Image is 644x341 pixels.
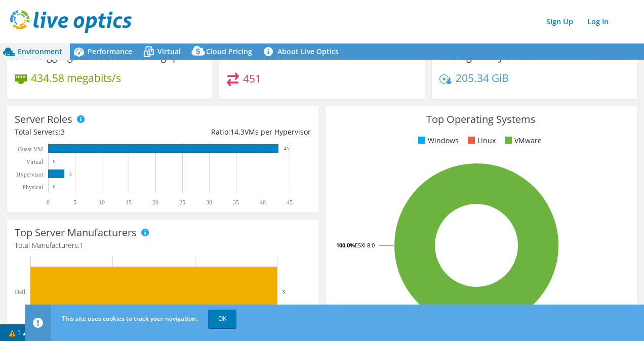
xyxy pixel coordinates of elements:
[15,288,25,295] text: Dell
[208,310,236,328] a: OK
[88,47,132,56] span: Performance
[163,126,310,138] div: Ratio: VMs per Hypervisor
[541,14,578,29] a: Sign Up
[179,199,185,206] text: 25
[73,199,76,206] text: 5
[31,72,121,83] h4: 434.58 megabits/s
[152,199,158,206] text: 20
[206,47,252,56] span: Cloud Pricing
[18,146,43,153] text: Guest VM
[416,135,459,146] li: Windows
[582,14,614,29] a: Log In
[230,127,245,137] span: 14.3
[15,227,137,238] h3: Top Server Manufacturers
[15,51,188,62] h3: Peak Aggregate Network Throughput
[16,171,44,178] text: Hypervisor
[260,44,346,60] a: About Live Optics
[53,159,56,164] text: 0
[333,114,629,125] h3: Top Operating Systems
[502,135,542,146] li: VMware
[47,199,50,206] text: 0
[284,146,289,151] text: 43
[465,135,496,146] li: Linux
[61,127,65,137] span: 3
[26,158,44,165] text: Virtual
[227,51,284,62] h3: IOPS at 95%
[233,199,239,206] text: 35
[10,10,132,33] img: live_optics_svg.svg
[206,199,212,206] text: 30
[53,184,56,189] text: 0
[69,172,72,177] text: 3
[79,240,84,250] span: 1
[439,51,531,62] h3: Average Daily Write
[15,114,72,125] h3: Server Roles
[287,199,293,206] text: 45
[22,184,43,191] text: Physical
[336,241,355,249] tspan: 100.0%
[243,73,261,84] h4: 451
[456,72,509,83] h4: 205.34 GiB
[282,288,285,294] text: 3
[260,199,266,206] text: 40
[126,199,132,206] text: 15
[2,326,33,339] a: 1
[355,241,375,249] tspan: ESXi 8.0
[62,314,197,323] span: This site uses cookies to track your navigation.
[18,47,62,56] span: Environment
[157,47,181,56] span: Virtual
[99,199,105,206] text: 10
[15,240,311,251] h4: Total Manufacturers:
[15,126,163,138] div: Total Servers:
